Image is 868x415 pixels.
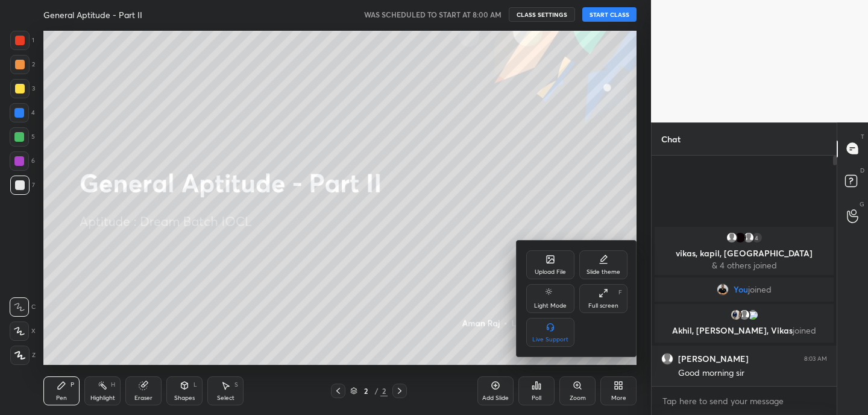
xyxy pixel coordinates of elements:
div: F [618,290,622,296]
div: Full screen [588,303,618,309]
div: Light Mode [534,303,567,309]
div: Upload File [535,269,566,275]
div: Live Support [532,337,568,343]
div: Slide theme [587,269,620,275]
